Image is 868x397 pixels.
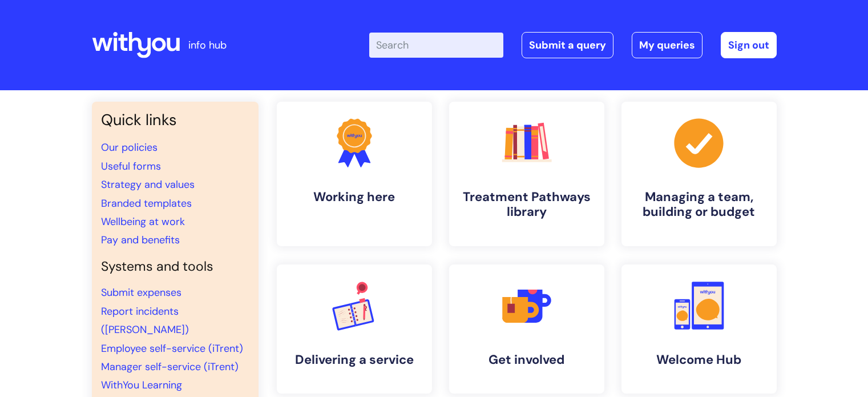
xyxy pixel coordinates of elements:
a: Strategy and values [101,178,195,191]
p: info hub [188,36,227,54]
h4: Systems and tools [101,259,249,275]
a: Branded templates [101,197,192,210]
a: Treatment Pathways library [449,102,604,246]
a: Submit expenses [101,286,181,299]
h4: Managing a team, building or budget [631,190,768,220]
h3: Quick links [101,111,249,129]
a: Manager self-service (iTrent) [101,360,239,374]
h4: Welcome Hub [631,352,768,367]
a: Report incidents ([PERSON_NAME]) [101,304,189,336]
a: Wellbeing at work [101,215,185,228]
a: Useful forms [101,159,161,173]
a: Get involved [449,264,604,394]
h4: Working here [286,190,423,204]
h4: Get involved [458,352,595,367]
a: Employee self-service (iTrent) [101,342,243,355]
a: Managing a team, building or budget [621,102,777,246]
a: WithYou Learning [101,378,182,392]
a: My queries [632,32,703,58]
div: | - [369,32,777,58]
a: Working here [277,102,432,246]
a: Submit a query [522,32,613,58]
a: Delivering a service [277,264,432,394]
input: Search [369,33,503,58]
h4: Treatment Pathways library [458,190,595,220]
a: Our policies [101,141,158,154]
h4: Delivering a service [286,352,423,367]
a: Welcome Hub [621,264,777,394]
a: Pay and benefits [101,233,180,247]
a: Sign out [721,32,777,58]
